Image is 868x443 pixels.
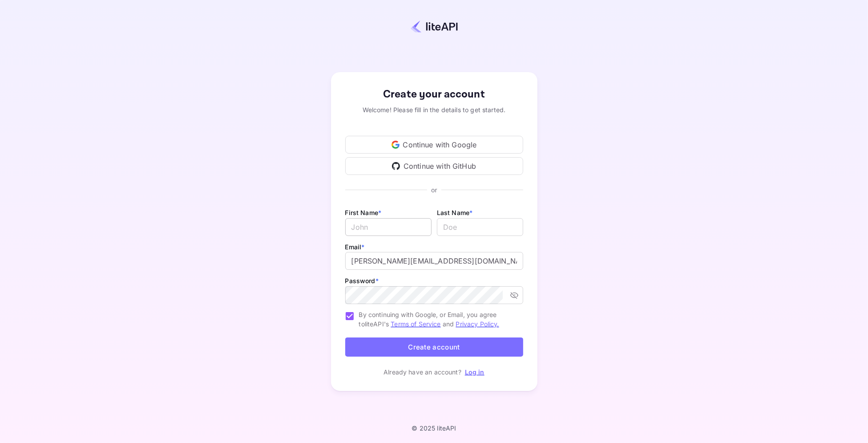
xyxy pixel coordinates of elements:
input: John [345,218,432,236]
span: By continuing with Google, or Email, you agree to liteAPI's and [359,310,516,329]
div: Continue with GitHub [345,157,523,175]
a: Terms of Service [391,320,440,328]
button: Create account [345,337,523,357]
input: Doe [437,218,523,236]
input: johndoe@gmail.com [345,252,523,270]
a: Log in [465,368,484,376]
p: © 2025 liteAPI [412,424,456,432]
a: Privacy Policy. [456,320,499,328]
label: Email [345,243,365,251]
button: toggle password visibility [506,287,522,303]
div: Continue with Google [345,136,523,154]
label: First Name [345,209,382,216]
p: Already have an account? [384,367,461,377]
div: Welcome! Please fill in the details to get started. [345,105,523,114]
label: Last Name [437,209,473,216]
div: Create your account [345,86,523,102]
label: Password [345,277,379,284]
img: liteapi [411,20,458,33]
